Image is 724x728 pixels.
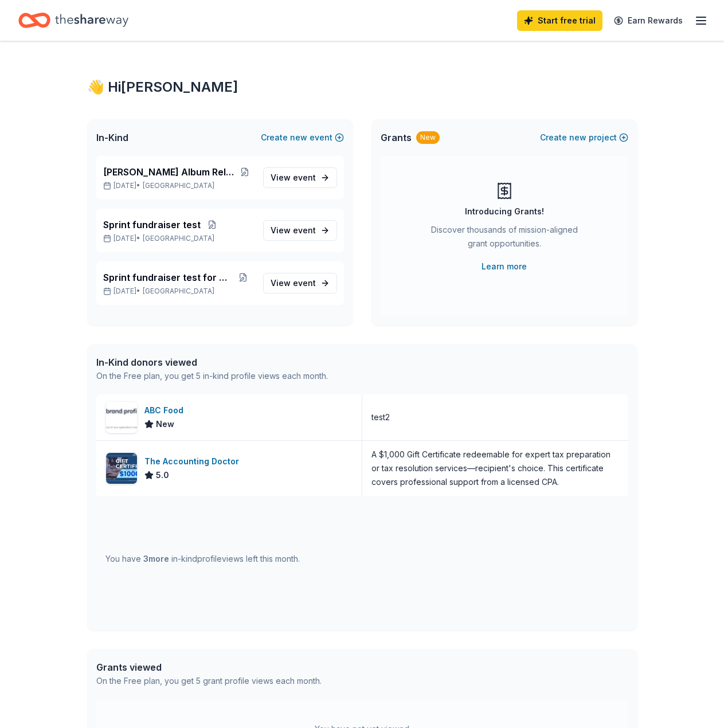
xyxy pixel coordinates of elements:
[416,131,440,144] div: New
[371,448,619,489] div: A $1,000 Gift Certificate redeemable for expert tax preparation or tax resolution services—recipi...
[540,131,628,144] button: Createnewproject
[271,276,316,290] span: View
[105,552,300,566] div: You have in-kind profile views left this month.
[261,131,344,144] button: Createnewevent
[293,278,316,288] span: event
[381,131,412,144] span: Grants
[426,223,582,255] div: Discover thousands of mission-aligned grant opportunities.
[96,674,322,688] div: On the Free plan, you get 5 grant profile views each month.
[103,218,201,232] span: Sprint fundraiser test
[143,181,214,190] span: [GEOGRAPHIC_DATA]
[96,660,322,674] div: Grants viewed
[18,7,128,34] a: Home
[290,131,307,144] span: new
[106,402,137,433] img: Image for ABC Food
[517,10,602,31] a: Start free trial
[263,273,337,293] a: View event
[263,220,337,241] a: View event
[96,131,128,144] span: In-Kind
[143,234,214,243] span: [GEOGRAPHIC_DATA]
[371,410,390,424] div: test2
[263,167,337,188] a: View event
[144,455,244,468] div: The Accounting Doctor
[106,453,137,484] img: Image for The Accounting Doctor
[569,131,586,144] span: new
[103,181,254,190] p: [DATE] •
[96,369,328,383] div: On the Free plan, you get 5 in-kind profile views each month.
[103,165,236,179] span: [PERSON_NAME] Album Release Party
[103,271,233,284] span: Sprint fundraiser test for Drizzy
[156,468,169,482] span: 5.0
[271,224,316,237] span: View
[156,417,174,431] span: New
[103,234,254,243] p: [DATE] •
[482,260,527,273] a: Learn more
[143,287,214,296] span: [GEOGRAPHIC_DATA]
[144,404,188,417] div: ABC Food
[465,205,544,218] div: Introducing Grants!
[293,225,316,235] span: event
[293,173,316,182] span: event
[87,78,637,96] div: 👋 Hi [PERSON_NAME]
[103,287,254,296] p: [DATE] •
[607,10,690,31] a: Earn Rewards
[96,355,328,369] div: In-Kind donors viewed
[143,554,169,563] span: 3 more
[271,171,316,185] span: View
